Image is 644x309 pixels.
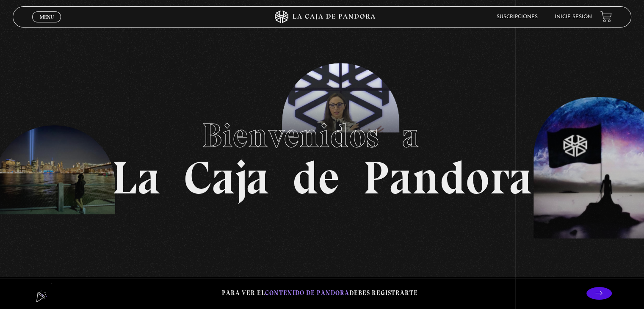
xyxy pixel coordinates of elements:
span: Menu [40,14,54,19]
a: Inicie sesión [555,14,592,19]
a: View your shopping cart [600,11,612,22]
span: contenido de Pandora [265,289,349,297]
span: Bienvenidos a [202,115,442,156]
h1: La Caja de Pandora [112,108,532,201]
a: Suscripciones [497,14,538,19]
span: Cerrar [37,21,57,27]
p: Para ver el debes registrarte [222,287,418,299]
